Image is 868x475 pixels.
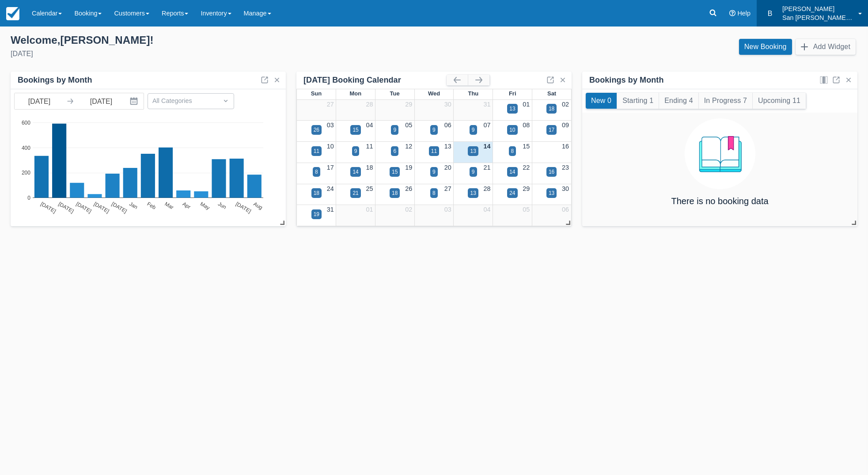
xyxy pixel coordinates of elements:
div: 19 [314,210,319,218]
a: 24 [327,185,334,192]
span: Tue [390,90,400,97]
p: San [PERSON_NAME] Hut Systems [782,13,853,22]
i: Help [729,10,735,16]
div: Bookings by Month [589,75,664,85]
a: 14 [484,143,491,150]
a: New Booking [739,39,792,55]
div: 15 [392,168,398,176]
button: Ending 4 [659,93,698,109]
span: Fri [509,90,516,97]
span: Dropdown icon [221,96,230,105]
a: 28 [484,185,491,192]
a: 13 [444,143,451,150]
div: 8 [511,147,514,155]
div: 9 [472,126,475,134]
a: 04 [366,122,373,129]
div: 10 [509,126,515,134]
a: 31 [484,101,491,108]
a: 19 [405,164,412,171]
a: 01 [366,206,373,213]
a: 11 [366,143,373,150]
a: 04 [484,206,491,213]
div: 8 [315,168,318,176]
div: 14 [353,168,358,176]
div: 16 [549,168,554,176]
a: 28 [366,101,373,108]
div: 8 [432,189,436,197]
div: 9 [432,168,436,176]
a: 12 [405,143,412,150]
div: 13 [470,189,476,197]
a: 21 [484,164,491,171]
button: Starting 1 [617,93,659,109]
div: 14 [509,168,515,176]
div: Welcome , [PERSON_NAME] ! [11,34,427,47]
a: 03 [444,206,451,213]
div: [DATE] Booking Calendar [303,75,447,85]
div: 13 [509,105,515,113]
span: Thu [468,90,478,97]
div: 9 [393,126,396,134]
button: Interact with the calendar and add the check-in date for your trip. [126,93,144,109]
p: [PERSON_NAME] [782,4,853,13]
div: 9 [432,126,436,134]
div: [DATE] [11,49,427,59]
div: B [763,7,777,21]
div: 13 [549,189,554,197]
a: 30 [562,185,569,192]
a: 16 [562,143,569,150]
div: 11 [314,147,319,155]
a: 15 [523,143,530,150]
input: Start Date [15,93,64,109]
div: 13 [470,147,476,155]
button: Add Widget [796,39,856,55]
a: 26 [405,185,412,192]
div: 9 [472,168,475,176]
button: Upcoming 11 [753,93,806,109]
a: 23 [562,164,569,171]
span: Wed [428,90,440,97]
img: checkfront-main-nav-mini-logo.png [6,7,19,20]
a: 17 [327,164,334,171]
a: 25 [366,185,373,192]
a: 10 [327,143,334,150]
button: New 0 [586,93,617,109]
div: 24 [509,189,515,197]
a: 02 [405,206,412,213]
div: 18 [549,105,554,113]
h4: There is no booking data [671,196,768,206]
a: 08 [523,122,530,129]
a: 03 [327,122,334,129]
img: booking.png [685,118,755,189]
a: 31 [327,206,334,213]
a: 27 [327,101,334,108]
input: End Date [76,93,126,109]
a: 07 [484,122,491,129]
span: Help [737,10,750,17]
div: 17 [549,126,554,134]
div: 21 [353,189,358,197]
a: 02 [562,101,569,108]
span: Mon [349,90,361,97]
div: 18 [314,189,319,197]
a: 29 [405,101,412,108]
a: 05 [523,206,530,213]
a: 09 [562,122,569,129]
a: 27 [444,185,451,192]
div: 6 [393,147,396,155]
div: 9 [354,147,357,155]
a: 30 [444,101,451,108]
a: 29 [523,185,530,192]
a: 01 [523,101,530,108]
a: 20 [444,164,451,171]
a: 05 [405,122,412,129]
a: 18 [366,164,373,171]
div: 18 [392,189,398,197]
span: Sun [311,90,322,97]
span: Sat [547,90,556,97]
div: 26 [314,126,319,134]
div: 11 [431,147,437,155]
a: 06 [444,122,451,129]
div: Bookings by Month [18,75,92,85]
div: 15 [353,126,358,134]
